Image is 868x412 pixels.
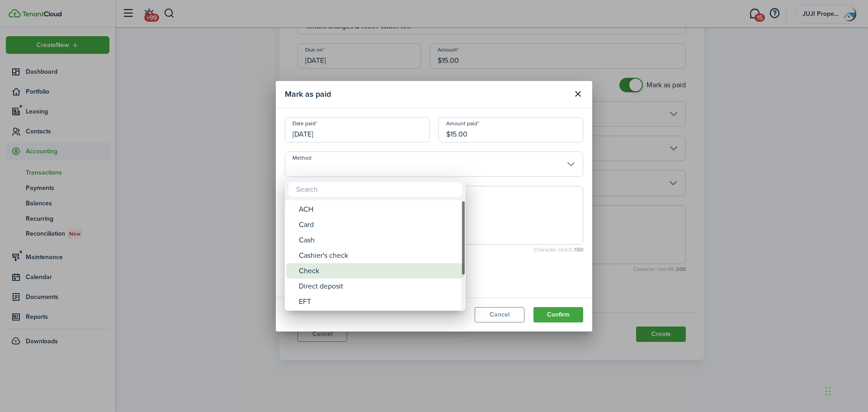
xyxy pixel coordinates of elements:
div: Check [299,263,459,279]
div: Card [299,217,459,232]
div: Cashier's check [299,248,459,263]
div: EFT [299,294,459,309]
div: Cash [299,232,459,248]
mbsc-wheel: Method [285,200,466,311]
div: ACH [299,202,459,217]
div: Direct deposit [299,279,459,294]
input: Search [288,182,462,197]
